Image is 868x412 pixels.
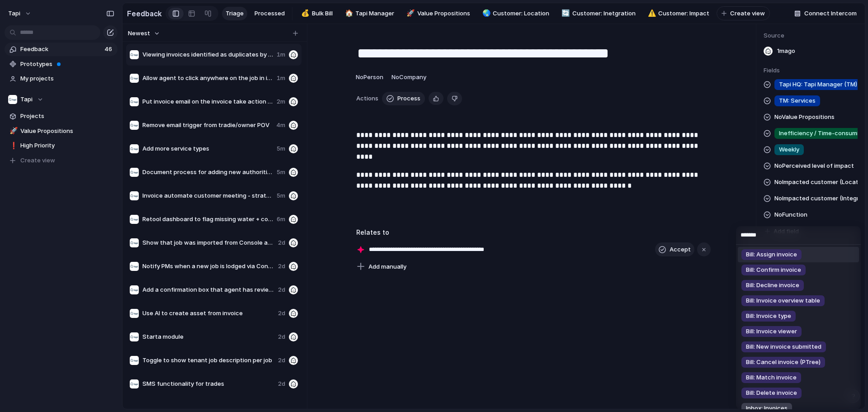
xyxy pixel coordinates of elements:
span: Bill: Assign invoice [746,250,797,259]
span: Bill: Invoice overview table [746,296,820,305]
span: Bill: New invoice submitted [746,342,821,351]
span: Bill: Delete invoice [746,388,797,398]
span: Bill: Confirm invoice [746,265,801,275]
span: Bill: Invoice type [746,312,791,321]
span: Bill: Invoice viewer [746,327,797,336]
span: Bill: Match invoice [746,373,797,382]
span: Bill: Decline invoice [746,281,799,290]
span: Bill: Cancel invoice (PTree) [746,358,821,367]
